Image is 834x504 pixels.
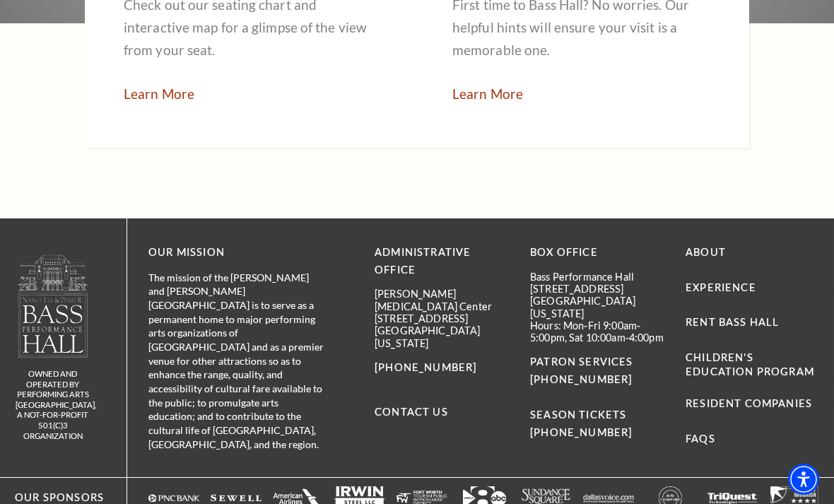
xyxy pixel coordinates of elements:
[788,464,819,495] div: Accessibility Menu
[530,283,664,295] p: [STREET_ADDRESS]
[530,353,664,389] p: PATRON SERVICES
[375,288,509,312] p: [PERSON_NAME][MEDICAL_DATA] Center
[148,244,325,262] p: OUR MISSION
[530,320,664,344] p: Hours: Mon-Fri 9:00am-5:00pm, Sat 10:00am-4:00pm
[686,246,726,258] a: About
[686,281,756,293] a: Experience
[452,86,523,102] a: Our helpful hints will ensure your visit is a memorable one Learn More
[124,86,194,102] a: Check out our seating chart and interactive map for a glimpse of the view from your seat Learn More
[148,271,325,452] p: The mission of the [PERSON_NAME] and [PERSON_NAME][GEOGRAPHIC_DATA] is to serve as a permanent ho...
[375,361,476,373] a: call 817-212-4300
[686,316,779,328] a: Rent Bass Hall
[530,426,632,438] a: call 817-212-4450
[686,433,715,445] a: FAQs
[375,312,509,324] p: [STREET_ADDRESS]
[530,244,664,262] p: BOX OFFICE
[530,271,664,283] p: Bass Performance Hall
[375,244,509,279] p: Administrative Office
[375,406,448,418] a: Contact Us
[375,324,509,349] p: [GEOGRAPHIC_DATA][US_STATE]
[530,389,664,442] p: SEASON TICKETS
[16,369,90,441] p: owned and operated by Performing Arts [GEOGRAPHIC_DATA], A NOT-FOR-PROFIT 501(C)3 ORGANIZATION
[17,254,89,358] img: owned and operated by Performing Arts Fort Worth, A NOT-FOR-PROFIT 501(C)3 ORGANIZATION
[530,295,664,320] p: [GEOGRAPHIC_DATA][US_STATE]
[530,373,632,385] a: call 817-212-4280
[686,397,812,409] a: Resident Companies
[686,351,814,377] a: Children's Education Program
